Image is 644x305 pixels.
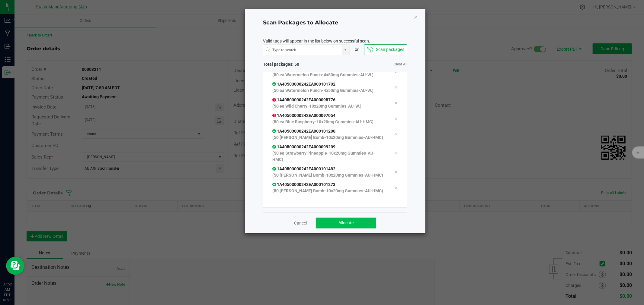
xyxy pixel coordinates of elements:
[272,87,385,94] p: (50 ea Watermelon Punch-4x50mg Gummies-AU-W.)
[390,99,402,107] div: Remove tag
[263,61,335,68] span: Total packages: 50
[263,45,342,55] input: NO DATA FOUND
[390,168,402,176] div: Remove tag
[272,129,335,134] span: 1A40503000242EA000101200
[272,129,277,134] span: In Sync
[294,220,307,226] a: Cancel
[6,257,24,275] iframe: Resource center
[272,182,335,187] span: 1A40503000242EA000101273
[272,82,335,86] span: 1A40503000242EA000101702
[390,84,402,91] div: Remove tag
[390,184,402,191] div: Remove tag
[350,46,364,53] div: or
[272,113,277,118] span: OUT OF SYNC!
[394,62,407,67] a: Clear All
[272,182,277,187] span: In Sync
[272,150,385,163] p: (50 ea Strawberry Pineapple-10x20mg Gummies-AU-HMC)
[272,144,277,149] span: In Sync
[263,38,370,44] span: Valid tags will appear in the list below on successful scan.
[272,144,335,149] span: 1A40503000242EA000099209
[272,82,277,86] span: In Sync
[364,44,407,55] button: Scan packages
[272,172,385,178] p: (50 [PERSON_NAME] Bomb-10x20mg Gummies-AU-HMC)
[272,134,385,141] p: (50 [PERSON_NAME] Bomb-10x20mg Gummies-AU-HMC)
[272,166,335,171] span: 1A40503000242EA000101482
[272,113,335,118] span: 1A40503000242EA000097054
[390,131,402,138] div: Remove tag
[390,115,402,122] div: Remove tag
[272,188,385,194] p: (50 [PERSON_NAME] Bomb-10x20mg Gummies-AU-HMC)
[272,72,385,78] p: (50 ea Watermelon Punch-4x50mg Gummies-AU-W.)
[272,103,385,109] p: (50 ea Wild Cherry-10x20mg Gummies-AU-W.)
[338,220,354,225] span: Allocate
[272,97,277,102] span: OUT OF SYNC!
[316,218,376,228] button: Allocate
[272,166,277,171] span: In Sync
[414,13,418,20] button: Close
[263,19,407,27] h4: Scan Packages to Allocate
[272,97,335,102] span: 1A40503000242EA000095776
[272,119,385,125] p: (50 ea Blue Raspberry-10x20mg Gummies-AU-HMC)
[390,149,402,157] div: Remove tag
